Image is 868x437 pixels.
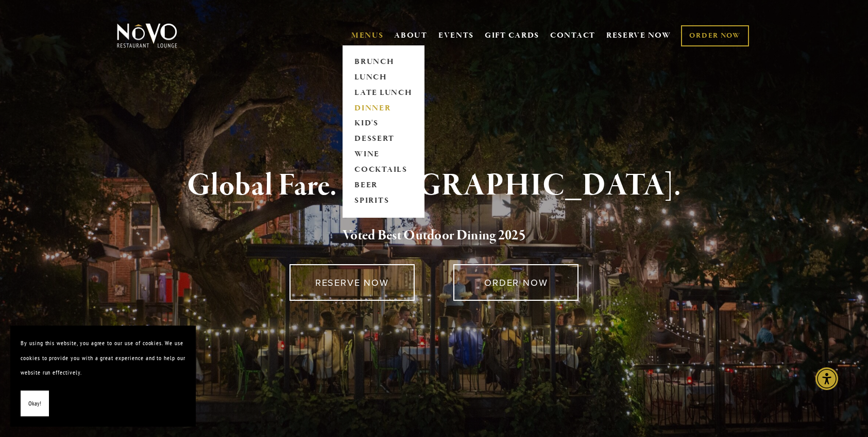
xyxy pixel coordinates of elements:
img: Novo Restaurant &amp; Lounge [115,23,179,48]
a: RESERVE NOW [606,26,671,45]
a: BEER [351,178,416,193]
div: Accessibility Menu [815,367,838,390]
section: Cookie banner [10,326,196,427]
a: Voted Best Outdoor Dining 202 [343,226,519,246]
a: DESSERT [351,132,416,147]
a: KID'S [351,116,416,132]
p: By using this website, you agree to our use of cookies. We use cookies to provide you with a grea... [21,336,185,380]
a: ORDER NOW [453,264,578,301]
a: WINE [351,147,416,163]
span: Okay! [28,396,41,411]
a: CONTACT [550,26,595,45]
a: SPIRITS [351,193,416,209]
a: LUNCH [351,70,416,85]
a: LATE LUNCH [351,85,416,101]
a: GIFT CARDS [485,26,539,45]
a: MENUS [351,30,384,41]
a: DINNER [351,101,416,116]
h2: 5 [134,225,735,247]
a: RESERVE NOW [290,264,415,301]
a: COCKTAILS [351,163,416,178]
strong: Global Fare. [GEOGRAPHIC_DATA]. [187,166,681,205]
a: EVENTS [438,30,474,41]
a: BRUNCH [351,54,416,70]
a: ORDER NOW [681,25,748,46]
a: ABOUT [394,30,428,41]
button: Okay! [21,391,49,417]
